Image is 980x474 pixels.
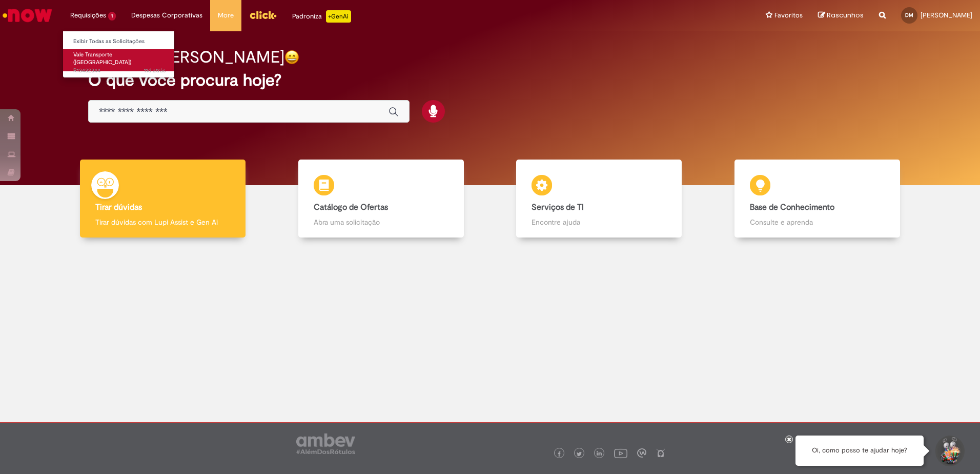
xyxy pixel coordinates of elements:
[272,160,491,238] a: Catálogo de Ofertas Abra uma solicitação
[314,202,388,212] b: Catálogo de Ofertas
[54,160,272,238] a: Tirar dúvidas Tirar dúvidas com Lupi Assist e Gen Ai
[144,67,166,74] span: 11d atrás
[63,49,176,71] a: Aberto R13432344 : Vale Transporte (VT)
[88,48,284,66] h2: Bom dia, [PERSON_NAME]
[774,10,803,21] span: Favoritos
[131,10,202,21] span: Despesas Corporativas
[532,217,666,227] p: Encontre ajuda
[218,10,234,21] span: More
[70,10,106,21] span: Requisições
[63,31,175,78] ul: Requisições
[597,451,602,457] img: logo_footer_linkedin.png
[108,12,116,21] span: 1
[656,448,665,458] img: logo_footer_naosei.png
[490,160,708,238] a: Serviços de TI Encontre ajuda
[284,50,299,65] img: happy-face.png
[314,217,448,227] p: Abra uma solicitação
[1,5,54,26] img: ServiceNow
[921,11,972,19] span: [PERSON_NAME]
[95,217,230,227] p: Tirar dúvidas com Lupi Assist e Gen Ai
[88,71,892,89] h2: O que você procura hoje?
[63,36,176,47] a: Exibir Todas as Solicitações
[905,12,913,18] span: DM
[557,451,562,457] img: logo_footer_facebook.png
[73,67,166,75] span: R13432344
[577,451,582,457] img: logo_footer_twitter.png
[818,11,864,21] a: Rascunhos
[614,446,627,460] img: logo_footer_youtube.png
[144,67,166,74] time: 20/08/2025 13:07:31
[708,160,927,238] a: Base de Conhecimento Consulte e aprenda
[750,202,834,212] b: Base de Conhecimento
[95,202,142,212] b: Tirar dúvidas
[326,10,351,23] p: +GenAi
[73,51,131,67] span: Vale Transporte ([GEOGRAPHIC_DATA])
[795,436,924,466] div: Oi, como posso te ajudar hoje?
[249,7,277,23] img: click_logo_yellow_360x200.png
[750,217,885,227] p: Consulte e aprenda
[934,436,965,466] button: Iniciar Conversa de Suporte
[637,448,646,458] img: logo_footer_workplace.png
[292,10,351,23] div: Padroniza
[296,433,355,454] img: logo_footer_ambev_rotulo_gray.png
[827,10,864,20] span: Rascunhos
[532,202,584,212] b: Serviços de TI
